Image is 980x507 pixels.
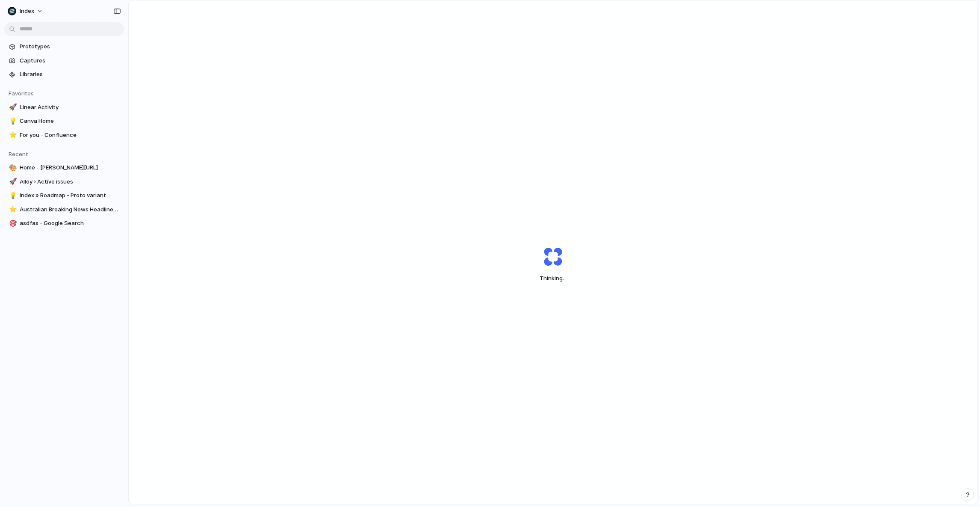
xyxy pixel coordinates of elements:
[20,70,121,79] span: Libraries
[8,117,16,125] button: 💡
[563,275,564,282] span: .
[20,163,121,172] span: Home - [PERSON_NAME][URL]
[20,219,121,228] span: asdfas - Google Search
[8,191,16,200] button: 💡
[4,189,124,202] a: 💡Index » Roadmap - Proto variant
[8,103,16,112] button: 🚀
[4,40,124,53] a: Prototypes
[523,274,582,283] span: Thinking
[4,161,124,174] a: 🎨Home - [PERSON_NAME][URL]
[20,103,121,112] span: Linear Activity
[8,178,16,186] button: 🚀
[9,219,15,228] div: 🎯
[4,129,124,142] a: ⭐For you - Confluence
[9,130,15,140] div: ⭐
[20,117,121,125] span: Canva Home
[20,178,121,186] span: Alloy › Active issues
[4,203,124,216] a: ⭐Australian Breaking News Headlines & World News Online | [DOMAIN_NAME]
[4,54,124,67] a: Captures
[4,175,124,188] a: 🚀Alloy › Active issues
[9,191,15,201] div: 💡
[9,116,15,126] div: 💡
[20,7,34,15] span: Index
[20,131,121,139] span: For you - Confluence
[20,205,121,214] span: Australian Breaking News Headlines & World News Online | [DOMAIN_NAME]
[9,90,34,97] span: Favorites
[8,219,16,228] button: 🎯
[4,68,124,81] a: Libraries
[8,163,16,172] button: 🎨
[9,102,15,112] div: 🚀
[8,131,16,139] button: ⭐
[9,177,15,187] div: 🚀
[4,115,124,127] a: 💡Canva Home
[4,217,124,230] a: 🎯asdfas - Google Search
[20,191,121,200] span: Index » Roadmap - Proto variant
[9,151,28,157] span: Recent
[20,42,121,51] span: Prototypes
[9,205,15,214] div: ⭐
[4,4,47,18] button: Index
[8,205,16,214] button: ⭐
[20,56,121,65] span: Captures
[9,163,15,173] div: 🎨
[4,101,124,114] a: 🚀Linear Activity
